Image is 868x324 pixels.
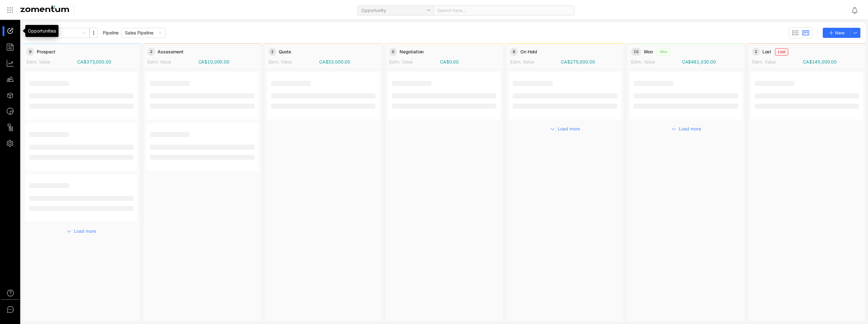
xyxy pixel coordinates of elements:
span: Load more [558,125,580,132]
button: New [823,28,851,38]
span: CA$10,000.00 [198,59,229,65]
span: Estm. Value [631,59,654,64]
span: Estm. Value [269,59,292,64]
span: Estm. Value [389,59,413,64]
span: 0 [389,48,397,56]
span: 6 [510,48,518,56]
span: Sales Pipeline [125,28,162,38]
span: 2 [269,48,276,56]
span: CA$33,000.00 [319,59,350,65]
span: 10 [631,48,641,56]
span: Lost [775,48,788,56]
div: Notifications [851,3,864,17]
span: New [835,29,845,36]
span: 2 [147,48,155,56]
span: Prospect [37,49,55,55]
div: Opportunities [25,25,59,37]
button: Load more [665,123,707,133]
span: Assessment [158,49,183,55]
span: Won [657,48,670,56]
span: Estm. Value [27,59,50,64]
span: Won [644,49,653,55]
button: Load more [544,123,586,133]
span: 9 [27,48,34,56]
span: Negotiation [400,49,424,55]
span: Pipeline [103,30,119,36]
span: Load more [679,125,701,132]
span: CA$0.00 [440,59,459,65]
span: CA$373,000.00 [77,59,111,65]
span: 2 [752,48,760,56]
span: On Hold [520,49,537,55]
span: Lost [762,49,771,55]
span: Estm. Value [752,59,776,64]
span: CA$275,000.00 [561,59,595,65]
span: CA$145,000.00 [803,59,837,65]
span: Quote [279,49,291,55]
span: Load more [74,228,96,235]
span: Opportunity [361,6,430,15]
span: CA$461,030.00 [682,59,716,65]
span: Estm. Value [510,59,534,64]
span: Estm. Value [147,59,171,64]
button: Load more [60,225,102,236]
img: Zomentum Logo [20,6,69,12]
